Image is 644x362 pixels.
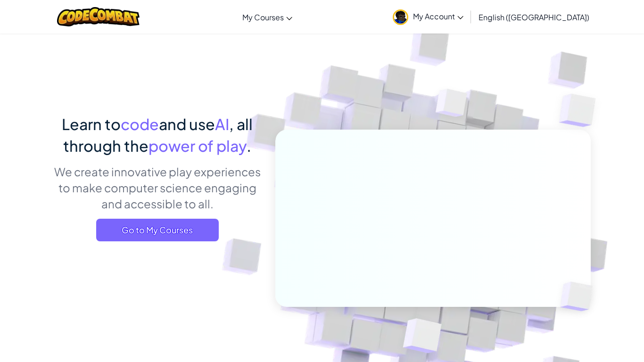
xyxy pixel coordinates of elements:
img: Overlap cubes [545,262,615,331]
span: My Courses [242,12,284,22]
p: We create innovative play experiences to make computer science engaging and accessible to all. [53,164,261,212]
span: and use [159,115,215,133]
a: My Courses [238,4,297,30]
span: code [121,115,159,133]
img: Overlap cubes [540,71,622,150]
a: Go to My Courses [96,219,219,241]
span: . [247,136,251,155]
img: avatar [393,9,408,25]
span: English ([GEOGRAPHIC_DATA]) [479,12,589,22]
img: CodeCombat logo [57,7,140,26]
span: Learn to [62,115,121,133]
a: English ([GEOGRAPHIC_DATA]) [474,4,594,30]
img: Overlap cubes [418,70,486,140]
span: power of play [149,136,247,155]
span: AI [215,115,229,133]
span: My Account [413,11,463,21]
a: My Account [388,2,468,32]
